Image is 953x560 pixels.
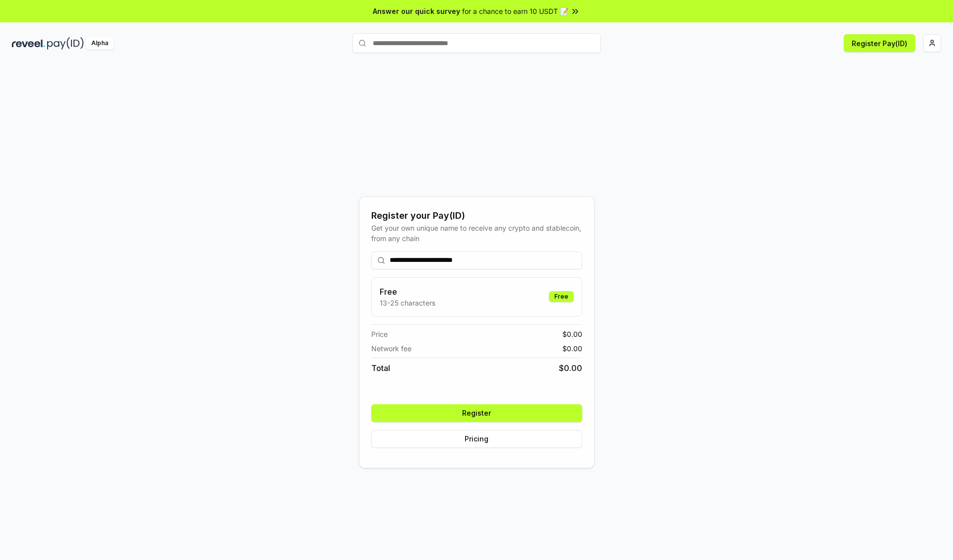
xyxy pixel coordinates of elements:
[844,34,915,52] button: Register Pay(ID)
[12,37,45,50] img: reveel_dark
[371,404,582,422] button: Register
[371,343,411,354] span: Network fee
[86,37,114,50] div: Alpha
[371,223,582,244] div: Get your own unique name to receive any crypto and stablecoin, from any chain
[380,286,435,298] h3: Free
[373,6,460,16] span: Answer our quick survey
[371,362,390,374] span: Total
[559,362,582,374] span: $ 0.00
[47,37,84,50] img: pay_id
[371,209,582,223] div: Register your Pay(ID)
[562,329,582,339] span: $ 0.00
[549,291,574,302] div: Free
[562,343,582,354] span: $ 0.00
[462,6,568,16] span: for a chance to earn 10 USDT 📝
[371,430,582,448] button: Pricing
[380,298,435,308] p: 13-25 characters
[371,329,388,339] span: Price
